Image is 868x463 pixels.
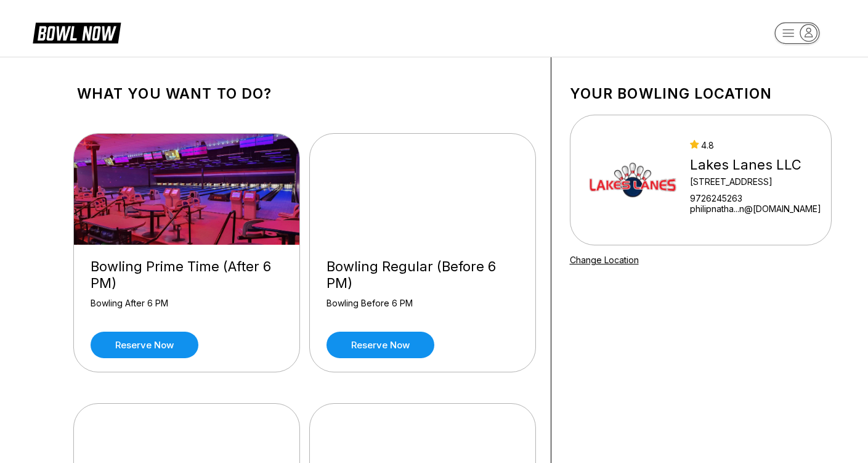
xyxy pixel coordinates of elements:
h1: What you want to do? [77,85,532,102]
div: 9726245263 [690,193,821,203]
a: Reserve now [91,332,198,358]
a: philipnatha...n@[DOMAIN_NAME] [690,203,821,214]
div: Bowling After 6 PM [91,298,283,319]
img: Bowling Prime Time (After 6 PM) [74,134,301,245]
div: Lakes Lanes LLC [690,157,821,173]
a: Reserve now [327,332,434,358]
img: Bowling Regular (Before 6 PM) [310,134,537,245]
img: Lakes Lanes LLC [586,134,679,226]
div: 4.8 [690,140,821,150]
div: Bowling Before 6 PM [327,298,519,319]
div: [STREET_ADDRESS] [690,176,821,187]
div: Bowling Regular (Before 6 PM) [327,258,519,292]
h1: Your bowling location [570,85,832,102]
div: Bowling Prime Time (After 6 PM) [91,258,283,292]
a: Change Location [570,255,639,265]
